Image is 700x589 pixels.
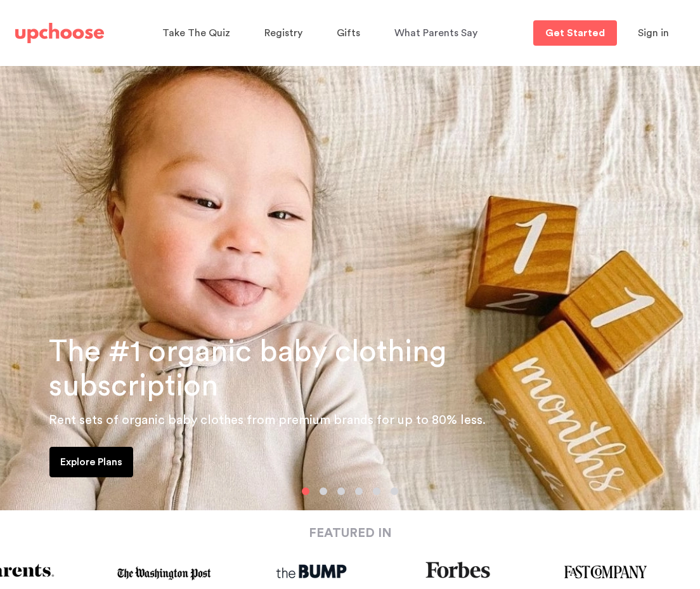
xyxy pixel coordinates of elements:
[337,28,360,38] span: Gifts
[49,410,685,430] p: Rent sets of organic baby clothes from premium brands for up to 80% less.
[309,527,392,539] strong: FEATURED IN
[264,28,302,38] span: Registry
[533,20,617,46] a: Get Started
[264,21,306,46] a: Registry
[162,28,230,38] span: Take The Quiz
[337,21,364,46] a: Gifts
[545,28,605,38] p: Get Started
[394,21,481,46] a: What Parents Say
[49,336,446,401] span: The #1 organic baby clothing subscription
[60,454,122,470] p: Explore Plans
[622,20,685,46] button: Sign in
[15,20,104,46] a: UpChoose
[394,28,477,38] span: What Parents Say
[162,21,234,46] a: Take The Quiz
[15,23,104,43] img: UpChoose
[638,28,669,38] span: Sign in
[49,447,133,477] a: Explore Plans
